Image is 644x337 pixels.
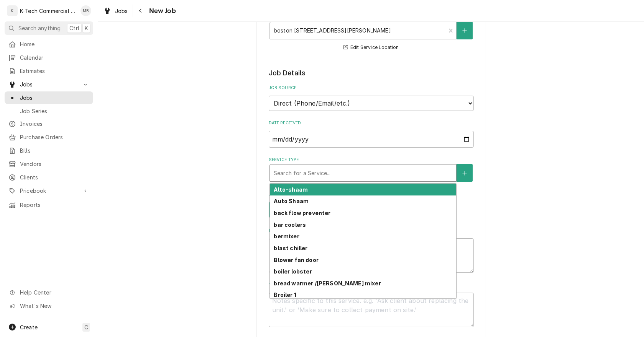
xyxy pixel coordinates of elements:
[5,91,93,104] a: Jobs
[269,131,474,148] input: yyyy-mm-dd
[69,24,79,32] span: Ctrl
[20,107,89,115] span: Job Series
[342,43,400,52] button: Edit Service Location
[5,38,93,50] a: Home
[269,120,474,126] label: Date Received
[269,85,474,111] div: Job Source
[274,245,307,251] strong: blast chiller
[7,5,18,16] div: K
[274,268,312,275] strong: boiler lobster
[5,105,93,117] a: Job Series
[5,144,93,157] a: Bills
[20,173,89,181] span: Clients
[269,68,474,78] legend: Job Details
[462,28,467,33] svg: Create New Location
[5,184,93,197] a: Go to Pricebook
[269,228,474,273] div: Reason For Call
[100,5,131,17] a: Jobs
[84,323,88,331] span: C
[457,22,473,39] button: Create New Location
[20,94,89,102] span: Jobs
[269,85,474,91] label: Job Source
[20,324,38,330] span: Create
[269,191,474,218] div: Job Type
[269,282,474,288] label: Technician Instructions
[457,164,473,182] button: Create New Service
[5,171,93,184] a: Clients
[269,191,474,197] label: Job Type
[85,24,88,32] span: K
[80,5,91,16] div: Mehdi Bazidane's Avatar
[147,6,176,16] span: New Job
[20,40,89,48] span: Home
[20,288,89,296] span: Help Center
[269,157,474,182] div: Service Type
[5,51,93,64] a: Calendar
[115,7,128,15] span: Jobs
[274,210,330,216] strong: back flow preventer
[5,131,93,143] a: Purchase Orders
[5,199,93,211] a: Reports
[20,80,78,88] span: Jobs
[5,65,93,77] a: Estimates
[20,147,89,155] span: Bills
[20,7,76,15] div: K-Tech Commercial Kitchen Repair & Maintenance
[20,120,89,128] span: Invoices
[269,14,474,52] div: Service Location
[274,198,309,204] strong: Auto Shaam
[5,21,93,35] button: Search anythingCtrlK
[20,302,89,310] span: What's New
[274,221,306,228] strong: bar coolers
[274,257,318,263] strong: Blower fan door
[20,187,78,195] span: Pricebook
[5,300,93,312] a: Go to What's New
[20,67,89,75] span: Estimates
[269,157,474,163] label: Service Type
[5,117,93,130] a: Invoices
[274,186,308,193] strong: Alto-shaam
[274,233,299,239] strong: bermixer
[462,171,467,176] svg: Create New Service
[20,133,89,141] span: Purchase Orders
[80,5,91,16] div: MB
[135,5,147,17] button: Navigate back
[5,78,93,91] a: Go to Jobs
[274,280,381,287] strong: bread warmer /[PERSON_NAME] mixer
[269,228,474,234] label: Reason For Call
[5,158,93,170] a: Vendors
[5,286,93,299] a: Go to Help Center
[18,24,61,32] span: Search anything
[269,282,474,327] div: Technician Instructions
[269,120,474,147] div: Date Received
[274,291,296,298] strong: Broiler 1
[20,54,89,62] span: Calendar
[20,160,89,168] span: Vendors
[20,201,89,209] span: Reports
